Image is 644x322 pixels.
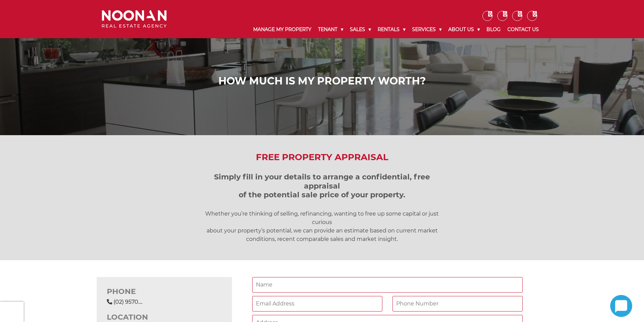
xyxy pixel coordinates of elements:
[102,10,167,28] img: Noonan Real Estate Agency
[107,287,222,296] h3: PHONE
[374,21,409,38] a: Rentals
[107,313,222,322] h3: LOCATION
[250,21,315,38] a: Manage My Property
[392,296,523,312] input: Phone Number
[252,296,382,312] input: Email Address
[195,209,449,243] p: Whether you’re thinking of selling, refinancing, wanting to free up some capital or just curious ...
[315,21,347,38] a: Tenant
[504,21,542,38] a: Contact Us
[114,299,142,305] a: Click to reveal phone number
[103,75,541,87] h1: How Much is My Property Worth?
[97,152,547,163] h2: Free Property Appraisal
[445,21,483,38] a: About Us
[195,173,449,199] h3: Simply fill in your details to arrange a confidential, free appraisal of the potential sale price...
[409,21,445,38] a: Services
[483,21,504,38] a: Blog
[252,277,523,293] input: Name
[114,299,142,305] span: (02) 9570....
[347,21,374,38] a: Sales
